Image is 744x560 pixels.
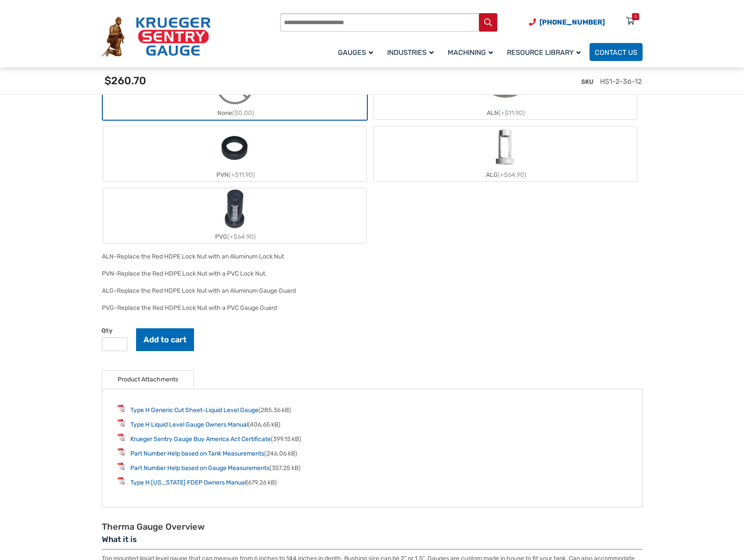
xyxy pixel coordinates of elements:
[442,42,502,62] a: Machining
[130,479,246,486] a: Type H [US_STATE] FDEP Owners Manual
[103,107,367,119] div: None
[117,270,267,277] div: Replace the Red HDPE Lock Nut with a PVC Lock Nut.
[382,42,442,62] a: Industries
[102,535,643,549] h3: What it is
[333,42,382,62] a: Gauges
[117,253,284,260] div: Replace the Red HDPE Lock Nut with an Aluminum Lock Nut
[595,48,637,57] span: Contact Us
[448,48,493,57] span: Machining
[387,48,434,57] span: Industries
[634,13,637,20] div: 0
[130,450,264,457] a: Part Number Help based on Tank Measurements
[130,464,270,472] a: Part Number Help based on Gauge Measurements
[118,477,627,487] li: (679.26 kB)
[102,337,127,351] input: Product quantity
[502,42,589,62] a: Resource Library
[529,17,605,28] a: Phone Number (920) 434-8860
[102,253,117,260] span: ALN-
[130,435,271,443] a: Krueger Sentry Gauge Buy America Act Certificate
[102,270,117,277] span: PVN-
[338,48,373,57] span: Gauges
[229,171,255,179] span: (+$11.90)
[581,78,593,86] span: SKU
[539,18,605,26] span: [PHONE_NUMBER]
[103,126,367,181] label: PVN
[117,304,277,312] div: Replace the Red HDPE Lock Nut with a PVC Gauge Guard
[102,287,117,294] span: ALG-
[374,169,637,181] div: ALG
[118,419,627,429] li: (406.65 kB)
[118,448,627,458] li: (246.06 kB)
[499,109,525,117] span: (+$11.90)
[227,233,256,241] span: (+$64.90)
[589,43,643,61] a: Contact Us
[374,107,637,119] div: ALN
[103,169,367,181] div: PVN
[130,421,248,428] a: Type H Liquid Level Gauge Owners Manual
[374,126,637,181] label: ALG
[118,463,627,473] li: (357.25 kB)
[103,230,367,243] div: PVG
[103,188,367,243] label: PVG
[130,406,259,414] a: Type H Generic Cut Sheet-Liquid Level Gauge
[102,17,211,57] img: Krueger Sentry Gauge
[507,48,581,57] span: Resource Library
[498,171,526,179] span: (+$64.90)
[118,371,178,388] a: Product Attachments
[118,405,627,415] li: (285.36 kB)
[600,77,642,86] span: HS1-2-36-12
[118,434,627,444] li: (399.15 kB)
[136,328,194,351] button: Add to cart
[102,304,117,312] span: PVG-
[102,521,643,532] h2: Therma Gauge Overview
[117,287,296,294] div: Replace the Red HDPE Lock Nut with an Aluminum Gauge Guard
[232,109,254,117] span: ($0.00)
